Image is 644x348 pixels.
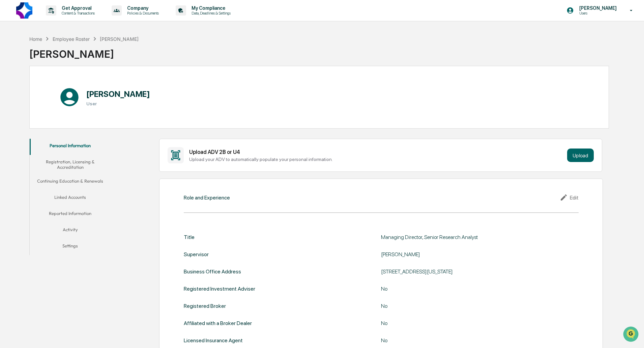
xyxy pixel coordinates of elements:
[30,155,111,174] button: Registration, Licensing & Accreditation
[30,207,111,223] button: Reported Information
[184,337,243,344] div: Licensed Insurance Agent
[30,190,111,207] button: Linked Accounts
[30,223,111,239] button: Activity
[184,320,252,326] div: Affiliated with a Broker Dealer
[381,320,550,326] div: No
[67,114,82,119] span: Pylon
[184,234,195,240] div: Title
[13,98,42,105] span: Data Lookup
[29,36,42,42] div: Home
[16,2,32,19] img: logo
[49,86,54,91] div: 🗄️
[184,303,226,309] div: Registered Broker
[381,303,550,309] div: No
[381,286,550,292] div: No
[48,114,82,119] a: Powered byPylon
[30,139,111,255] div: secondary tabs example
[56,85,84,92] span: Attestations
[122,11,162,16] p: Policies & Documents
[53,36,90,42] div: Employee Roster
[30,139,111,155] button: Personal Information
[186,11,234,16] p: Data, Deadlines & Settings
[7,86,12,91] div: 🖐️
[86,101,150,106] h3: User
[567,149,594,162] button: Upload
[574,11,620,16] p: Users
[7,14,123,25] p: How can we help?
[122,5,162,11] p: Company
[56,5,98,11] p: Get Approval
[30,174,111,190] button: Continuing Education & Renewals
[115,54,123,62] button: Start new chat
[186,5,234,11] p: My Compliance
[189,149,564,155] div: Upload ADV 2B or U4
[13,85,43,92] span: Preclearance
[381,337,550,344] div: No
[7,52,19,64] img: 1746055101610-c473b297-6a78-478c-a979-82029cc54cd1
[4,82,46,95] a: 🖐️Preclearance
[7,99,12,104] div: 🔎
[46,82,86,95] a: 🗄️Attestations
[184,194,230,201] div: Role and Experience
[189,157,564,162] div: Upload your ADV to automatically populate your personal information.
[4,95,45,107] a: 🔎Data Lookup
[86,89,150,99] h1: [PERSON_NAME]
[184,286,255,292] div: Registered Investment Adviser
[100,36,139,42] div: [PERSON_NAME]
[23,52,111,58] div: Start new chat
[381,268,550,275] div: [STREET_ADDRESS][US_STATE]
[30,239,111,255] button: Settings
[29,43,139,60] div: [PERSON_NAME]
[184,268,241,275] div: Business Office Address
[381,234,550,240] div: Managing Director, Senior Research Analyst
[381,251,550,258] div: [PERSON_NAME]
[560,193,579,202] div: Edit
[56,11,98,16] p: Content & Transactions
[23,58,85,64] div: We're available if you need us!
[184,251,209,258] div: Supervisor
[622,326,641,344] iframe: Open customer support
[574,5,620,11] p: [PERSON_NAME]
